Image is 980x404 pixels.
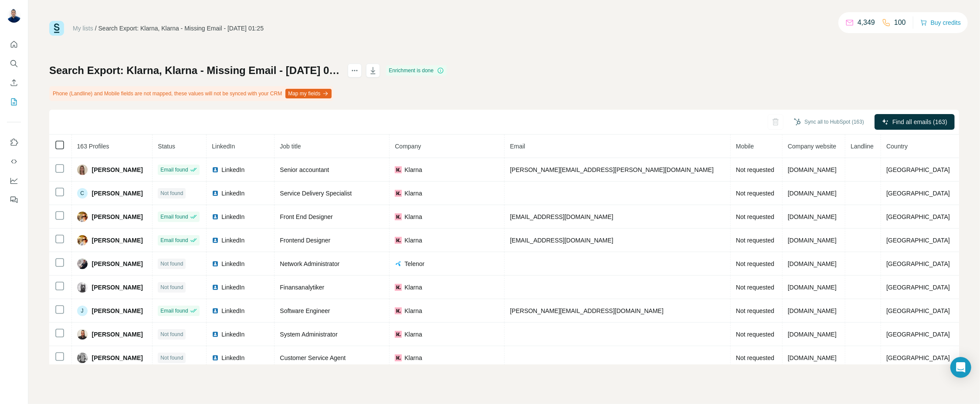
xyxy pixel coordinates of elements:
img: company-logo [395,260,402,267]
div: Phone (Landline) and Mobile fields are not mapped, these values will not be synced with your CRM [49,86,333,101]
span: [PERSON_NAME] [92,283,143,292]
span: [DOMAIN_NAME] [788,190,837,197]
span: Customer Service Agent [280,354,346,361]
span: Klarna [404,283,422,292]
span: [GEOGRAPHIC_DATA] [886,166,950,173]
span: Company website [788,143,836,150]
span: 163 Profiles [77,143,109,150]
span: LinkedIn [221,165,244,174]
button: Buy credits [920,17,961,29]
span: Not requested [736,284,774,291]
span: Company [395,143,421,150]
span: [DOMAIN_NAME] [788,213,837,220]
button: Search [7,56,21,71]
span: [PERSON_NAME] [92,189,143,198]
span: Country [886,143,908,150]
button: Enrich CSV [7,75,21,91]
span: Front End Designer [280,213,332,220]
span: [GEOGRAPHIC_DATA] [886,354,950,361]
img: LinkedIn logo [212,190,219,197]
span: LinkedIn [221,189,244,198]
span: Klarna [404,212,422,221]
span: [GEOGRAPHIC_DATA] [886,331,950,338]
span: Klarna [404,306,422,315]
span: [DOMAIN_NAME] [788,307,837,314]
span: LinkedIn [212,143,235,150]
img: LinkedIn logo [212,307,219,314]
span: Not requested [736,166,774,173]
button: Feedback [7,192,21,208]
span: Klarna [404,165,422,174]
h1: Search Export: Klarna, Klarna - Missing Email - [DATE] 01:25 [49,64,340,77]
p: 4,349 [858,17,875,28]
span: Not found [160,260,183,268]
button: Sync all to HubSpot (163) [788,115,870,128]
li: / [95,24,97,33]
img: Avatar [77,212,88,222]
span: Email found [160,213,188,221]
button: Quick start [7,37,21,52]
img: LinkedIn logo [212,354,219,361]
span: Email found [160,236,188,244]
span: Klarna [404,236,422,245]
span: Senior accountant [280,166,329,173]
img: Avatar [77,235,88,246]
span: [GEOGRAPHIC_DATA] [886,213,950,220]
div: Search Export: Klarna, Klarna - Missing Email - [DATE] 01:25 [98,24,264,33]
img: LinkedIn logo [212,284,219,291]
img: company-logo [395,354,402,361]
span: Not requested [736,307,774,314]
span: Status [158,143,175,150]
span: Frontend Designer [280,237,330,244]
span: Not requested [736,354,774,361]
span: LinkedIn [221,236,244,245]
span: Not requested [736,331,774,338]
span: Klarna [404,189,422,198]
span: [GEOGRAPHIC_DATA] [886,284,950,291]
span: Not requested [736,260,774,267]
button: My lists [7,94,21,110]
span: Service Delivery Specialist [280,190,352,197]
img: LinkedIn logo [212,213,219,220]
span: Finansanalytiker [280,284,324,291]
span: [PERSON_NAME] [92,353,143,362]
span: Not requested [736,213,774,220]
span: Not found [160,354,183,362]
div: Open Intercom Messenger [950,357,971,378]
span: Not requested [736,237,774,244]
span: [DOMAIN_NAME] [788,354,837,361]
span: [DOMAIN_NAME] [788,166,837,173]
p: 100 [894,17,906,28]
span: Job title [280,143,301,150]
span: [PERSON_NAME] [92,212,143,221]
img: company-logo [395,307,402,314]
span: LinkedIn [221,306,244,315]
span: Not requested [736,190,774,197]
span: [EMAIL_ADDRESS][DOMAIN_NAME] [510,213,613,220]
span: [PERSON_NAME] [92,330,143,339]
span: System Administrator [280,331,337,338]
span: [PERSON_NAME] [92,236,143,245]
img: company-logo [395,237,402,244]
span: Telenor [404,259,424,268]
span: Not found [160,283,183,291]
span: LinkedIn [221,330,244,339]
img: Avatar [7,9,21,23]
span: [EMAIL_ADDRESS][DOMAIN_NAME] [510,237,613,244]
span: Email found [160,166,188,174]
span: [GEOGRAPHIC_DATA] [886,260,950,267]
span: Email [510,143,525,150]
img: LinkedIn logo [212,260,219,267]
img: company-logo [395,331,402,338]
span: [PERSON_NAME][EMAIL_ADDRESS][DOMAIN_NAME] [510,307,663,314]
img: company-logo [395,213,402,220]
span: Software Engineer [280,307,330,314]
img: LinkedIn logo [212,237,219,244]
span: [GEOGRAPHIC_DATA] [886,190,950,197]
span: LinkedIn [221,259,244,268]
span: Not found [160,189,183,197]
span: [GEOGRAPHIC_DATA] [886,307,950,314]
span: [DOMAIN_NAME] [788,260,837,267]
button: Dashboard [7,173,21,189]
img: Surfe Logo [49,21,64,36]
